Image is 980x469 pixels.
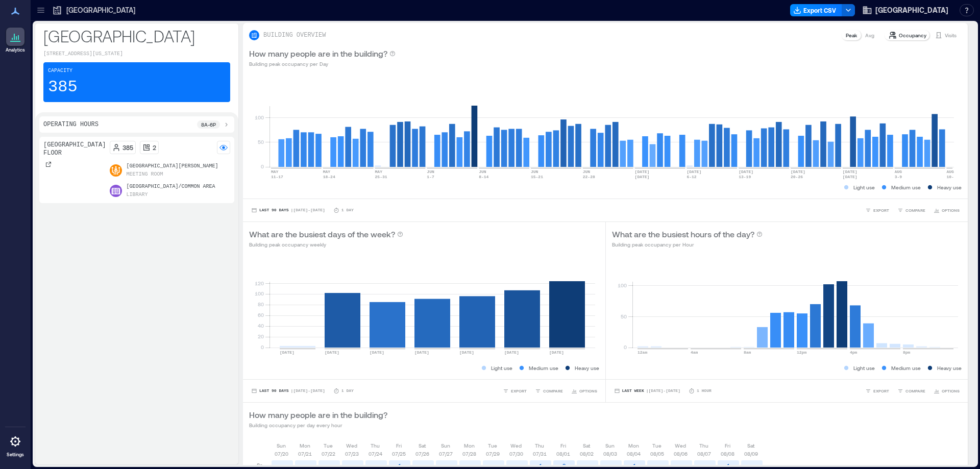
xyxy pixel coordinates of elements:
button: Last 90 Days |[DATE]-[DATE] [249,386,327,396]
text: [DATE] [370,350,384,355]
p: 385 [48,77,78,97]
p: How many people are in the building? [249,409,387,421]
text: [DATE] [739,169,753,174]
p: Sun [605,441,615,450]
tspan: 50 [620,313,626,319]
p: [GEOGRAPHIC_DATA]/Common Area [126,183,215,191]
p: BUILDING OVERVIEW [263,31,326,39]
p: Fri [725,441,730,450]
p: Wed [510,441,522,450]
text: 1 [727,462,730,469]
button: COMPARE [895,386,927,396]
text: [DATE] [843,169,857,174]
button: EXPORT [863,205,891,215]
p: 08/02 [580,450,594,458]
button: COMPARE [533,386,565,396]
button: EXPORT [863,386,891,396]
button: COMPARE [895,205,927,215]
p: [GEOGRAPHIC_DATA] [66,5,135,15]
text: [DATE] [414,350,429,355]
tspan: 50 [258,139,264,145]
p: Sat [747,441,754,450]
button: Export CSV [790,4,842,16]
p: 08/08 [721,450,734,458]
text: MAY [323,169,331,174]
text: 1 [539,462,543,469]
p: Visits [945,31,957,39]
p: Meeting Room [126,170,163,179]
p: Sun [441,441,450,450]
text: 8am [744,350,751,355]
tspan: 60 [258,312,264,318]
tspan: 0 [623,344,626,350]
p: Heavy use [575,364,599,372]
p: Mon [628,441,639,450]
p: Settings [7,452,24,458]
text: [DATE] [325,350,339,355]
button: Last Week |[DATE]-[DATE] [612,386,682,396]
p: Building peak occupancy weekly [249,240,403,249]
p: 8a - 6p [201,120,216,129]
p: Peak [846,31,857,39]
text: 1 [633,462,636,469]
p: Thu [535,441,544,450]
tspan: 100 [255,114,264,120]
text: 8-14 [479,175,488,179]
p: Mon [300,441,310,450]
button: Last 90 Days |[DATE]-[DATE] [249,205,327,215]
text: 8pm [903,350,911,355]
p: What are the busiest hours of the day? [612,228,754,240]
span: [GEOGRAPHIC_DATA] [875,5,948,15]
text: 4am [691,350,698,355]
span: EXPORT [873,388,889,394]
span: OPTIONS [579,388,597,394]
p: Tue [652,441,661,450]
p: Heavy use [937,183,962,191]
p: Heavy use [937,364,962,372]
p: 08/04 [627,450,641,458]
p: 07/22 [322,450,335,458]
p: Occupancy [899,31,926,39]
p: 08/03 [603,450,617,458]
text: 12am [638,350,647,355]
text: JUN [531,169,538,174]
text: 22-28 [583,175,595,179]
p: [GEOGRAPHIC_DATA][PERSON_NAME] [126,162,218,170]
text: 10-16 [946,175,959,179]
p: 07/29 [486,450,500,458]
tspan: 100 [617,282,626,288]
a: Settings [3,429,28,461]
p: Analytics [6,47,25,53]
p: How many people are in the building? [249,47,387,60]
p: 07/30 [509,450,523,458]
a: Analytics [3,24,28,56]
text: JUN [427,169,434,174]
tspan: 0 [261,344,264,350]
p: Capacity [48,67,72,75]
p: Avg [865,31,874,39]
p: 07/28 [462,450,476,458]
span: OPTIONS [942,207,960,213]
tspan: 0 [261,163,264,169]
text: 3-9 [895,175,902,179]
tspan: 40 [258,323,264,329]
p: Building peak occupancy per Hour [612,240,763,249]
text: 4pm [850,350,857,355]
span: COMPARE [905,207,925,213]
p: Thu [371,441,380,450]
p: 08/07 [697,450,711,458]
text: 25-31 [375,175,387,179]
text: [DATE] [791,169,805,174]
text: AUG [895,169,902,174]
p: 1 Day [341,207,354,213]
text: [DATE] [459,350,474,355]
text: 18-24 [323,175,335,179]
tspan: 20 [258,333,264,339]
text: MAY [271,169,279,174]
span: COMPARE [905,388,925,394]
p: Library [126,191,148,199]
text: [DATE] [549,350,564,355]
p: Sat [583,441,590,450]
p: Tue [324,441,333,450]
text: [DATE] [843,175,857,179]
